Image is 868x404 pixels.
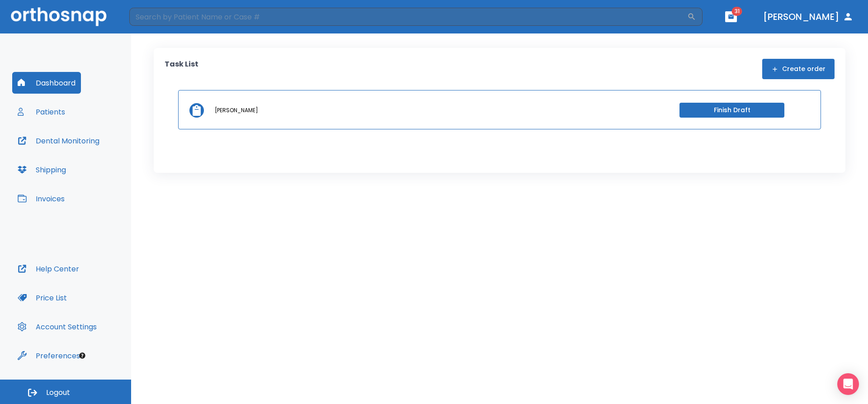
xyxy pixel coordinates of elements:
[46,388,70,398] span: Logout
[12,130,105,152] button: Dental Monitoring
[12,345,85,366] button: Preferences
[215,106,258,114] p: [PERSON_NAME]
[11,7,107,26] img: Orthosnap
[129,8,687,26] input: Search by Patient Name or Case #
[78,352,86,360] div: Tooltip anchor
[12,316,102,337] button: Account Settings
[679,103,784,118] button: Finish Draft
[12,258,85,280] button: Help Center
[762,59,835,79] button: Create order
[12,101,71,123] button: Patients
[12,72,81,94] button: Dashboard
[12,287,72,309] button: Price List
[759,9,857,25] button: [PERSON_NAME]
[165,59,198,79] p: Task List
[837,373,859,395] div: Open Intercom Messenger
[732,7,742,16] span: 31
[12,159,71,181] button: Shipping
[12,188,70,209] button: Invoices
